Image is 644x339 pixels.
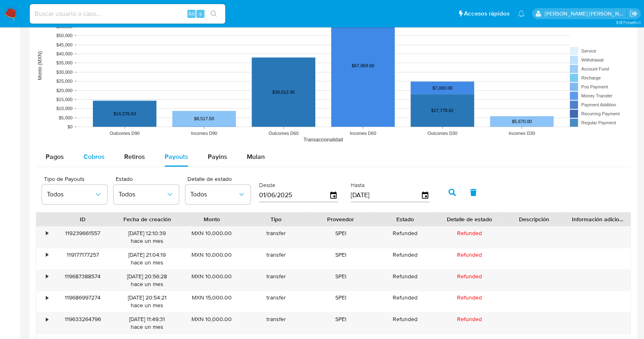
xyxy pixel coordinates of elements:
[615,19,640,26] span: 3.157.1-hotfix-1
[464,9,510,18] span: Accesos rápidos
[518,10,525,17] a: Notificaciones
[545,10,627,18] p: baltazar.cabreradupeyron@mercadolibre.com.mx
[199,10,202,18] span: s
[30,9,225,19] input: Buscar usuario o caso...
[188,10,195,18] span: Alt
[205,8,222,20] button: search-icon
[629,9,638,18] a: Salir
